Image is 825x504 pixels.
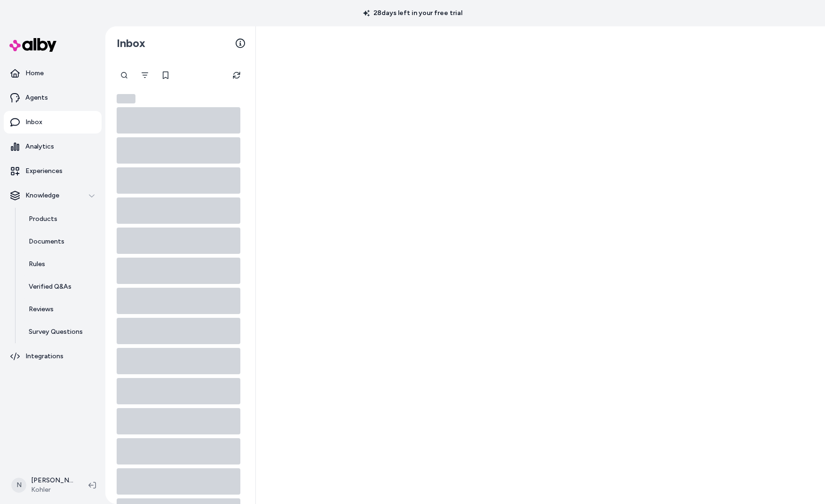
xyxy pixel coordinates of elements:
p: Knowledge [25,191,59,200]
a: Experiences [4,160,102,182]
span: N [11,478,26,493]
a: Integrations [4,345,102,368]
a: Verified Q&As [19,276,102,298]
h2: Inbox [117,36,145,50]
p: Analytics [25,142,54,151]
p: Agents [25,93,48,102]
img: alby Logo [9,38,56,52]
a: Home [4,62,102,85]
button: Filter [135,66,154,85]
p: Products [29,214,57,224]
p: Rules [29,260,45,269]
p: Verified Q&As [29,282,71,291]
p: 28 days left in your free trial [357,8,468,18]
button: N[PERSON_NAME]Kohler [6,470,81,500]
button: Refresh [227,66,246,85]
a: Inbox [4,111,102,134]
a: Documents [19,230,102,253]
p: Integrations [25,352,63,361]
a: Agents [4,87,102,109]
p: Reviews [29,305,54,314]
p: Home [25,69,44,78]
p: Experiences [25,166,63,176]
p: Inbox [25,118,42,127]
p: [PERSON_NAME] [31,476,73,485]
a: Analytics [4,135,102,158]
p: Documents [29,237,64,246]
a: Survey Questions [19,321,102,343]
a: Reviews [19,298,102,321]
p: Survey Questions [29,327,83,337]
span: Kohler [31,485,73,495]
a: Products [19,208,102,230]
a: Rules [19,253,102,276]
button: Knowledge [4,184,102,207]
